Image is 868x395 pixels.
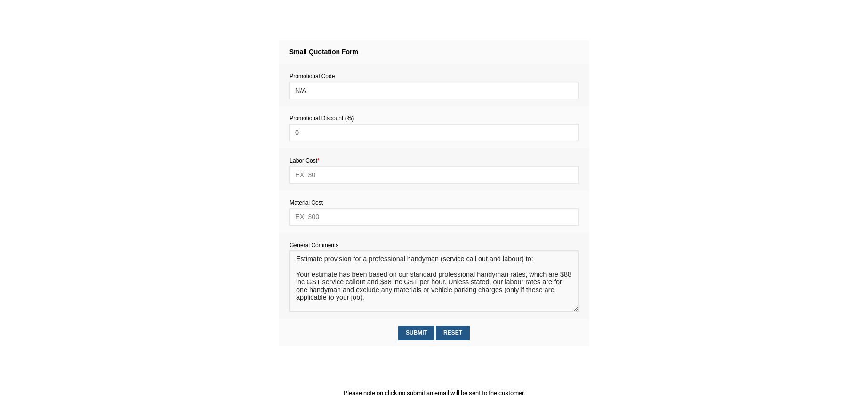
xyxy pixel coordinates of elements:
span: Material Cost [289,199,323,206]
span: Promotional Code [289,73,335,80]
input: Submit [398,326,434,340]
input: EX: 30 [289,166,578,183]
span: Labor Cost [289,157,319,164]
input: EX: 300 [289,208,578,226]
span: General Comments [289,242,338,248]
input: Reset [436,326,469,340]
strong: Small Quotation Form [289,48,358,56]
span: Promotional Discount (%) [289,115,354,122]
